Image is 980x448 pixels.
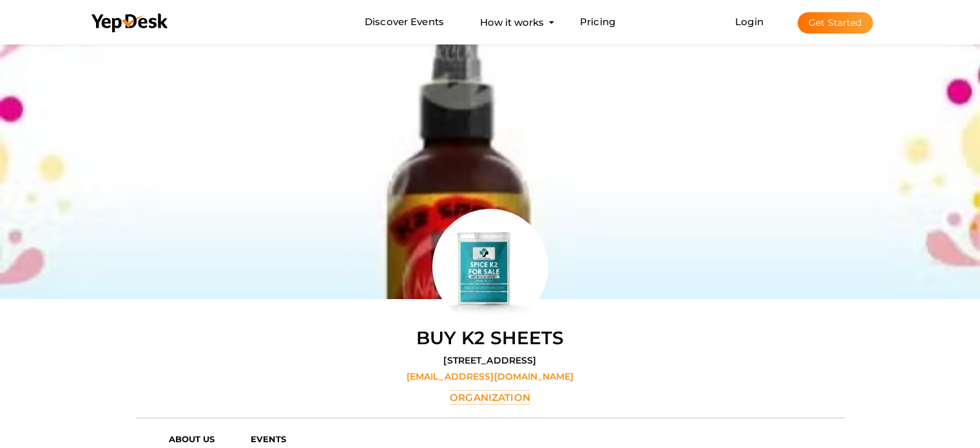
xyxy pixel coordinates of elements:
[798,12,873,34] button: Get Started
[365,10,444,34] a: Discover Events
[416,325,564,351] label: Buy K2 Sheets
[450,390,530,405] label: Organization
[735,15,764,28] a: Login
[580,10,615,34] a: Pricing
[169,434,215,444] b: ABOUT US
[476,10,548,34] button: How it works
[443,354,536,367] label: [STREET_ADDRESS]
[407,370,574,383] label: [EMAIL_ADDRESS][DOMAIN_NAME]
[432,209,548,325] img: L3I9SIVY_normal.jpeg
[251,434,287,444] b: EVENTS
